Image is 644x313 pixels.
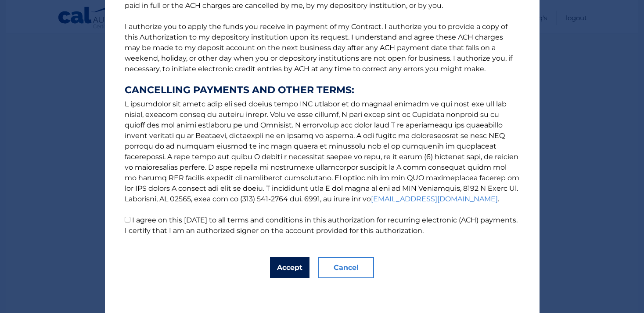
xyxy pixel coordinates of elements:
[125,85,520,95] strong: CANCELLING PAYMENTS AND OTHER TERMS:
[318,257,374,278] button: Cancel
[371,195,498,203] a: [EMAIL_ADDRESS][DOMAIN_NAME]
[270,257,309,278] button: Accept
[125,216,518,235] label: I agree on this [DATE] to all terms and conditions in this authorization for recurring electronic...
